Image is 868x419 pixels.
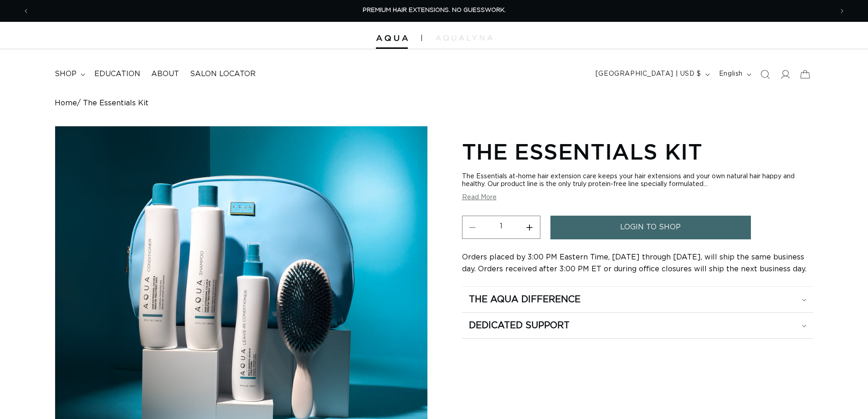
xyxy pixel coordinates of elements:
[16,2,36,20] button: Previous announcement
[462,173,813,188] div: The Essentials at-home hair extension care keeps your hair extensions and your own natural hair h...
[620,216,681,239] span: login to shop
[469,294,580,305] h2: The Aqua Difference
[94,69,140,79] span: Education
[83,99,149,108] span: The Essentials Kit
[719,69,743,79] span: English
[151,69,179,79] span: About
[436,35,493,41] img: aqualyna.com
[596,69,701,79] span: [GEOGRAPHIC_DATA] | USD $
[462,194,497,202] button: Read More
[49,64,89,84] summary: shop
[462,287,813,312] summary: The Aqua Difference
[55,69,77,79] span: shop
[55,99,77,108] a: Home
[185,64,261,84] a: Salon Locator
[190,69,256,79] span: Salon Locator
[363,7,506,13] span: PREMIUM HAIR EXTENSIONS. NO GUESSWORK.
[146,64,185,84] a: About
[590,66,714,83] button: [GEOGRAPHIC_DATA] | USD $
[714,66,755,83] button: English
[462,137,813,166] h1: The Essentials Kit
[462,253,806,273] span: Orders placed by 3:00 PM Eastern Time, [DATE] through [DATE], will ship the same business day. Or...
[755,64,775,84] summary: Search
[89,64,146,84] a: Education
[55,99,813,108] nav: breadcrumbs
[832,2,852,20] button: Next announcement
[376,35,408,41] img: Aqua Hair Extensions
[469,320,570,331] h2: Dedicated Support
[462,313,813,338] summary: Dedicated Support
[550,216,751,239] a: login to shop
